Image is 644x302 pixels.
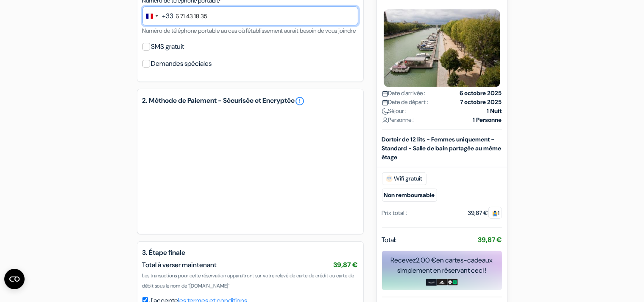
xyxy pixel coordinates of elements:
small: Numéro de téléphone portable au cas où l'établissement aurait besoin de vous joindre [142,27,356,34]
button: Change country, selected France (+33) [143,7,174,25]
span: Total à verser maintenant [142,260,217,269]
img: uber-uber-eats-card.png [447,279,458,285]
strong: 1 Personne [473,115,502,124]
span: Date d'arrivée : [382,88,426,97]
div: +33 [162,11,174,21]
span: Wifi gratuit [382,172,427,185]
label: Demandes spéciales [151,58,212,70]
label: SMS gratuit [151,41,184,53]
b: Dortoir de 12 lits - Femmes uniquement - Standard - Salle de bain partagée au même étage [382,135,502,161]
img: user_icon.svg [382,117,388,123]
div: 39,87 € [468,208,502,217]
span: Séjour : [382,106,407,115]
span: 2,00 € [416,255,437,264]
a: error_outline [295,96,305,106]
img: calendar.svg [382,99,388,105]
span: Les transactions pour cette réservation apparaîtront sur votre relevé de carte de crédit ou carte... [142,272,354,289]
strong: 6 octobre 2025 [460,88,502,97]
img: moon.svg [382,108,388,114]
div: Recevez en cartes-cadeaux simplement en réservant ceci ! [382,255,502,275]
img: free_wifi.svg [386,175,393,182]
span: Personne : [382,115,414,124]
small: Non remboursable [382,188,437,201]
input: 6 12 34 56 78 [142,6,358,25]
img: calendar.svg [382,90,388,96]
span: Total: [382,234,397,245]
div: Prix total : [382,208,407,217]
strong: 7 octobre 2025 [460,97,502,106]
span: 39,87 € [334,260,358,269]
span: 1 [488,206,502,218]
img: adidas-card.png [437,279,447,285]
strong: 39,87 € [478,235,502,244]
img: guest.svg [492,210,498,216]
img: amazon-card-no-text.png [426,279,437,285]
button: Ouvrir le widget CMP [4,269,25,289]
iframe: Cadre de saisie sécurisé pour le paiement [151,118,350,219]
h5: 3. Étape finale [142,248,358,257]
span: Date de départ : [382,97,429,106]
h5: 2. Méthode de Paiement - Sécurisée et Encryptée [142,96,358,106]
strong: 1 Nuit [487,106,502,115]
